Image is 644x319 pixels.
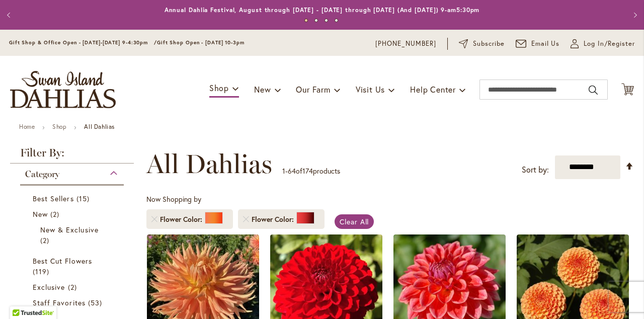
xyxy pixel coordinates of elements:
span: 2 [40,235,52,246]
a: Home [19,123,35,130]
a: New &amp; Exclusive [40,224,106,246]
span: Staff Favorites [33,298,86,307]
span: All Dahlias [146,149,272,179]
a: Clear All [335,214,374,229]
span: New & Exclusive [40,225,99,234]
span: Exclusive [33,282,65,292]
button: 3 of 4 [325,19,328,22]
span: 53 [88,297,105,308]
strong: Filter By: [10,147,134,164]
a: Remove Flower Color Orange/Peach [151,216,157,222]
span: 174 [302,166,313,176]
a: Log In/Register [571,39,635,49]
iframe: Launch Accessibility Center [8,283,36,311]
span: New [33,209,48,219]
span: 15 [76,193,92,204]
a: Best Sellers [33,193,114,204]
button: 2 of 4 [314,19,318,22]
button: 4 of 4 [335,19,338,22]
a: store logo [10,71,116,108]
button: Next [624,5,644,25]
a: Best Cut Flowers [33,256,114,277]
a: Email Us [516,39,560,49]
span: Gift Shop & Office Open - [DATE]-[DATE] 9-4:30pm / [9,39,157,46]
a: Staff Favorites [33,297,114,308]
span: Flower Color [160,214,205,224]
a: Exclusive [33,282,114,292]
span: Log In/Register [584,39,635,49]
span: Now Shopping by [146,194,201,204]
span: 2 [50,209,62,219]
span: New [254,84,271,95]
button: 1 of 4 [304,19,308,22]
strong: All Dahlias [84,123,115,130]
p: - of products [282,163,340,179]
span: 64 [288,166,296,176]
span: Subscribe [473,39,505,49]
a: Subscribe [459,39,505,49]
a: New [33,209,114,219]
a: Remove Flower Color Red [243,216,249,222]
a: Annual Dahlia Festival, August through [DATE] - [DATE] through [DATE] (And [DATE]) 9-am5:30pm [165,6,480,14]
span: Email Us [531,39,560,49]
span: Category [25,169,59,180]
span: Shop [209,83,229,93]
span: Help Center [410,84,456,95]
span: Our Farm [296,84,330,95]
a: Shop [52,123,66,130]
span: Visit Us [356,84,385,95]
span: 1 [282,166,285,176]
label: Sort by: [522,161,549,179]
span: Best Cut Flowers [33,256,92,266]
span: Clear All [340,217,369,226]
span: Flower Color [252,214,296,224]
span: 119 [33,266,52,277]
span: 2 [68,282,79,292]
a: [PHONE_NUMBER] [375,39,436,49]
span: Best Sellers [33,194,74,203]
span: Gift Shop Open - [DATE] 10-3pm [157,39,245,46]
